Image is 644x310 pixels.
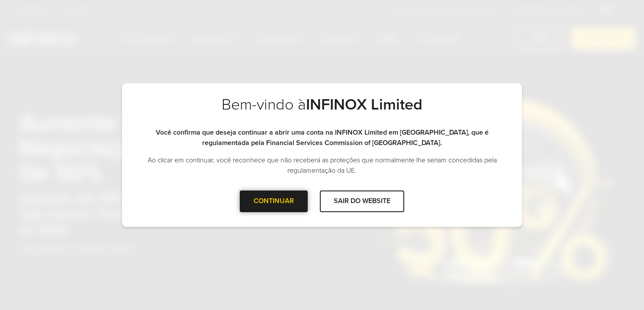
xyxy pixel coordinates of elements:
[139,155,505,176] p: Ao clicar em continuar, você reconhece que não receberá as proteções que normalmente lhe seriam c...
[139,95,505,127] h2: Bem-vindo à
[156,128,489,147] strong: Você confirma que deseja continuar a abrir uma conta na INFINOX Limited em [GEOGRAPHIC_DATA], que...
[320,191,404,212] div: SAIR DO WEBSITE
[306,95,422,114] strong: INFINOX Limited
[240,191,308,212] div: CONTINUAR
